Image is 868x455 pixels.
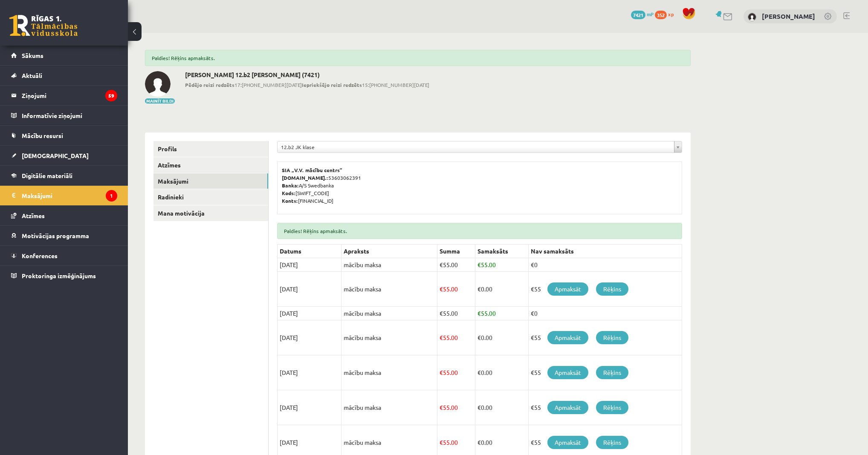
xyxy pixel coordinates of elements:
[437,258,475,272] td: 55.00
[477,369,481,376] span: €
[547,331,588,344] a: Apmaksāt
[477,309,481,317] span: €
[22,272,96,279] span: Proktoringa izmēģinājums
[11,46,117,65] a: Sākums
[475,245,528,258] th: Samaksāts
[655,11,667,19] span: 352
[11,246,117,265] a: Konferences
[528,272,682,307] td: €55
[440,309,443,317] span: €
[477,261,481,268] span: €
[22,212,45,219] span: Atzīmes
[631,11,645,19] span: 7421
[22,86,117,105] legend: Ziņojumi
[278,355,341,390] td: [DATE]
[185,81,429,89] span: 17:[PHONE_NUMBER][DATE] 15:[PHONE_NUMBER][DATE]
[11,146,117,165] a: [DEMOGRAPHIC_DATA]
[440,334,443,341] span: €
[282,167,343,173] b: SIA „V.V. mācību centrs”
[528,390,682,425] td: €55
[153,173,268,189] a: Maksājumi
[185,71,429,78] h2: [PERSON_NAME] 12.b2 [PERSON_NAME] (7421)
[185,81,234,88] b: Pēdējo reizi redzēts
[341,320,437,355] td: mācību maksa
[145,71,171,97] img: Tīna Kante
[762,12,815,20] a: [PERSON_NAME]
[440,285,443,293] span: €
[528,307,682,320] td: €0
[437,390,475,425] td: 55.00
[22,152,89,159] span: [DEMOGRAPHIC_DATA]
[22,72,42,79] span: Aktuāli
[475,272,528,307] td: 0.00
[547,436,588,449] a: Apmaksāt
[9,15,78,36] a: Rīgas 1. Tālmācības vidusskola
[475,355,528,390] td: 0.00
[341,390,437,425] td: mācību maksa
[477,285,481,293] span: €
[282,190,295,196] b: Kods:
[341,245,437,258] th: Apraksts
[475,390,528,425] td: 0.00
[278,245,341,258] th: Datums
[278,390,341,425] td: [DATE]
[437,245,475,258] th: Summa
[11,66,117,85] a: Aktuāli
[11,266,117,285] a: Proktoringa izmēģinājums
[153,189,268,205] a: Radinieki
[440,438,443,446] span: €
[282,174,328,181] b: [DOMAIN_NAME].:
[596,331,628,344] a: Rēķins
[437,272,475,307] td: 55.00
[748,13,756,21] img: Tīna Kante
[106,190,117,202] i: 1
[596,282,628,296] a: Rēķins
[11,86,117,105] a: Ziņojumi59
[341,272,437,307] td: mācību maksa
[440,369,443,376] span: €
[647,11,654,17] span: mP
[281,141,671,153] span: 12.b2 JK klase
[547,366,588,379] a: Apmaksāt
[475,258,528,272] td: 55.00
[596,401,628,414] a: Rēķins
[11,126,117,145] a: Mācību resursi
[22,232,89,239] span: Motivācijas programma
[11,166,117,185] a: Digitālie materiāli
[105,90,117,101] i: 59
[528,320,682,355] td: €55
[302,81,362,88] b: Iepriekšējo reizi redzēts
[440,261,443,268] span: €
[145,50,691,66] div: Paldies! Rēķins apmaksāts.
[528,355,682,390] td: €55
[153,141,268,157] a: Profils
[278,272,341,307] td: [DATE]
[277,223,682,239] div: Paldies! Rēķins apmaksāts.
[440,403,443,411] span: €
[437,307,475,320] td: 55.00
[341,355,437,390] td: mācību maksa
[477,403,481,411] span: €
[528,245,682,258] th: Nav samaksāts
[282,197,298,204] b: Konts:
[22,186,117,205] legend: Maksājumi
[631,11,654,17] a: 7421 mP
[278,320,341,355] td: [DATE]
[278,307,341,320] td: [DATE]
[153,205,268,221] a: Mana motivācija
[145,98,175,104] button: Mainīt bildi
[278,258,341,272] td: [DATE]
[22,132,63,139] span: Mācību resursi
[282,182,299,189] b: Banka:
[477,438,481,446] span: €
[153,157,268,173] a: Atzīmes
[22,252,58,259] span: Konferences
[547,282,588,296] a: Apmaksāt
[475,320,528,355] td: 0.00
[547,401,588,414] a: Apmaksāt
[22,52,43,59] span: Sākums
[11,206,117,225] a: Atzīmes
[528,258,682,272] td: €0
[22,172,72,179] span: Digitālie materiāli
[11,186,117,205] a: Maksājumi1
